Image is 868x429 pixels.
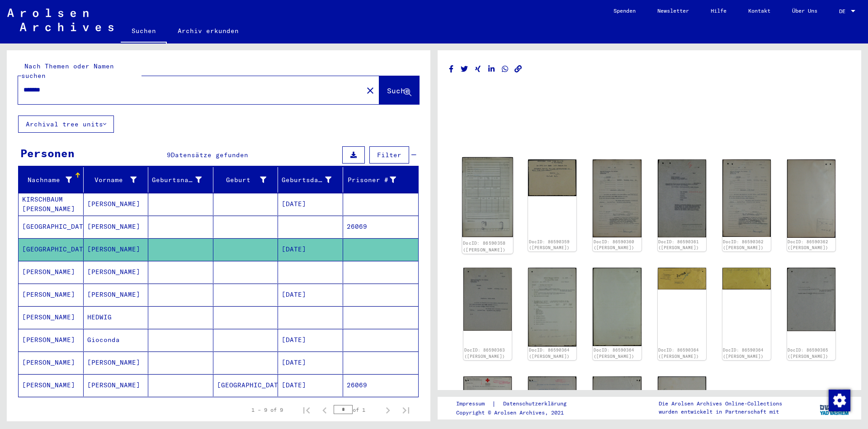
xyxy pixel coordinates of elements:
[343,216,419,238] mat-cell: 26069
[84,284,149,306] mat-cell: [PERSON_NAME]
[463,268,512,331] img: 001.jpg
[343,374,419,396] mat-cell: 26069
[473,63,483,75] button: Share on Xing
[529,239,570,251] a: DocID: 86590359 ([PERSON_NAME])
[722,159,771,236] img: 001.jpg
[593,268,641,346] img: 002.jpg
[369,146,409,164] button: Filter
[463,376,512,418] img: 001.jpg
[278,329,343,351] mat-cell: [DATE]
[84,193,149,215] mat-cell: [PERSON_NAME]
[593,159,641,237] img: 001.jpg
[19,329,84,351] mat-cell: [PERSON_NAME]
[84,261,149,283] mat-cell: [PERSON_NAME]
[462,157,513,237] img: 001.jpg
[464,347,505,359] a: DocID: 86590363 ([PERSON_NAME])
[20,145,75,161] div: Personen
[723,347,764,359] a: DocID: 86590364 ([PERSON_NAME])
[152,175,202,185] div: Geburtsname
[594,239,634,251] a: DocID: 86590360 ([PERSON_NAME])
[84,329,149,351] mat-cell: Gioconda
[361,81,379,99] button: Clear
[397,401,415,419] button: Last page
[19,352,84,374] mat-cell: [PERSON_NAME]
[217,173,278,187] div: Geburt‏
[658,268,706,289] img: 003.jpg
[829,390,850,411] img: Zustimmung ändern
[18,116,114,133] button: Archival tree units
[365,85,376,96] mat-icon: close
[19,284,84,306] mat-cell: [PERSON_NAME]
[19,167,84,193] mat-header-cell: Nachname
[379,76,419,104] button: Suche
[723,239,764,251] a: DocID: 86590362 ([PERSON_NAME])
[788,347,828,359] a: DocID: 86590365 ([PERSON_NAME])
[84,167,149,193] mat-header-cell: Vorname
[152,173,213,187] div: Geburtsname
[84,352,149,374] mat-cell: [PERSON_NAME]
[658,159,706,237] img: 001.jpg
[529,347,570,359] a: DocID: 86590364 ([PERSON_NAME])
[167,20,250,42] a: Archiv erkunden
[839,8,849,14] span: DE
[528,159,576,196] img: 001.jpg
[171,151,248,159] span: Datensätze gefunden
[148,167,213,193] mat-header-cell: Geburtsname
[19,193,84,215] mat-cell: KIRSCHBAUM [PERSON_NAME]
[347,173,408,187] div: Prisoner #
[217,175,267,185] div: Geburt‏
[282,173,343,187] div: Geburtsdatum
[278,352,343,374] mat-cell: [DATE]
[278,284,343,306] mat-cell: [DATE]
[387,86,410,95] span: Suche
[456,409,577,417] p: Copyright © Arolsen Archives, 2021
[84,374,149,396] mat-cell: [PERSON_NAME]
[787,268,835,331] img: 001.jpg
[278,374,343,396] mat-cell: [DATE]
[7,9,113,31] img: Arolsen_neg.svg
[528,376,576,416] img: 001.jpg
[19,216,84,238] mat-cell: [GEOGRAPHIC_DATA]
[528,268,576,346] img: 001.jpg
[316,401,334,419] button: Previous page
[593,376,641,416] img: 002.jpg
[278,238,343,260] mat-cell: [DATE]
[659,400,782,408] p: Die Arolsen Archives Online-Collections
[456,399,492,409] a: Impressum
[787,159,835,238] img: 002.jpg
[818,396,852,419] img: yv_logo.png
[278,193,343,215] mat-cell: [DATE]
[500,63,510,75] button: Share on WhatsApp
[22,173,83,187] div: Nachname
[347,175,396,185] div: Prisoner #
[278,167,343,193] mat-header-cell: Geburtsdatum
[487,63,496,75] button: Share on LinkedIn
[496,399,577,409] a: Datenschutzerklärung
[463,241,506,252] a: DocID: 86590358 ([PERSON_NAME])
[456,399,577,409] div: |
[167,151,171,159] span: 9
[213,374,278,396] mat-cell: [GEOGRAPHIC_DATA]
[594,347,634,359] a: DocID: 86590364 ([PERSON_NAME])
[19,238,84,260] mat-cell: [GEOGRAPHIC_DATA]
[251,406,283,414] div: 1 – 9 of 9
[213,167,278,193] mat-header-cell: Geburt‏
[87,173,148,187] div: Vorname
[377,151,401,159] span: Filter
[514,63,523,75] button: Copy link
[19,306,84,328] mat-cell: [PERSON_NAME]
[659,408,782,416] p: wurden entwickelt in Partnerschaft mit
[658,347,699,359] a: DocID: 86590364 ([PERSON_NAME])
[84,216,149,238] mat-cell: [PERSON_NAME]
[343,167,419,193] mat-header-cell: Prisoner #
[282,175,331,185] div: Geburtsdatum
[21,62,114,80] mat-label: Nach Themen oder Namen suchen
[87,175,137,185] div: Vorname
[722,268,771,289] img: 004.jpg
[460,63,469,75] button: Share on Twitter
[379,401,397,419] button: Next page
[788,239,828,251] a: DocID: 86590362 ([PERSON_NAME])
[84,238,149,260] mat-cell: [PERSON_NAME]
[19,374,84,396] mat-cell: [PERSON_NAME]
[22,175,72,185] div: Nachname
